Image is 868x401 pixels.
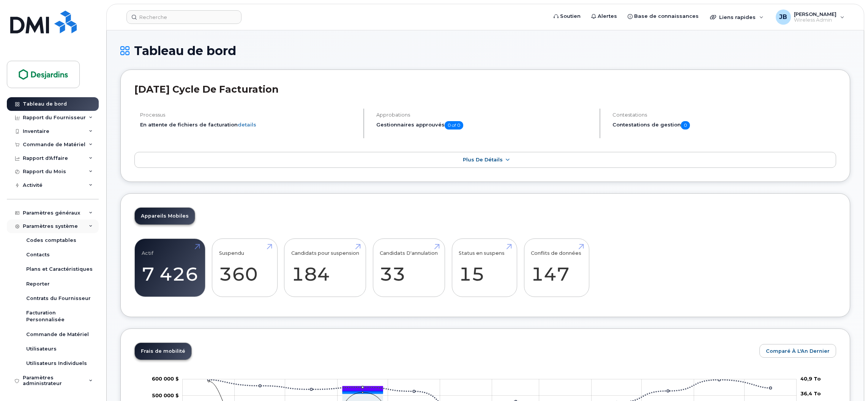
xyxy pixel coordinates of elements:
tspan: 36,4 To [800,390,821,396]
a: Candidats D'annulation 33 [380,243,438,293]
h4: Contestations [612,112,836,118]
g: 0 $ [152,392,179,398]
h4: Approbations [376,112,593,118]
a: Conflits de données 147 [531,243,582,293]
h5: Contestations de gestion [612,121,836,129]
h5: Gestionnaires approuvés [376,121,593,129]
span: 0 [681,121,690,129]
a: Appareils Mobiles [135,208,195,224]
tspan: 600 000 $ [152,376,179,382]
tspan: 40,9 To [800,376,821,382]
g: 0 $ [152,376,179,382]
span: Comparé à l'An Dernier [766,347,830,355]
a: Frais de mobilité [135,343,191,360]
a: Candidats pour suspension 184 [291,243,359,293]
a: Status en suspens 15 [459,243,510,293]
h4: Processus [140,112,357,118]
a: details [238,122,256,128]
li: En attente de fichiers de facturation [140,121,357,128]
a: Suspendu 360 [219,243,270,293]
span: Plus de détails [463,157,503,163]
tspan: 500 000 $ [152,392,179,398]
button: Comparé à l'An Dernier [759,344,836,358]
h2: [DATE] Cycle de facturation [134,84,836,95]
h1: Tableau de bord [120,44,850,57]
a: Actif 7 426 [142,243,198,293]
span: 0 of 0 [445,121,463,129]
